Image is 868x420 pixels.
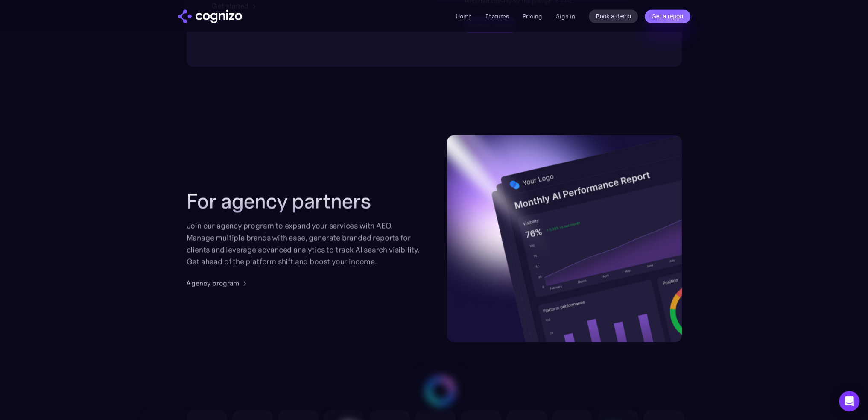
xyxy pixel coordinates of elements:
[187,189,421,213] h2: For agency partners
[187,278,239,288] div: Agency program
[523,12,542,20] a: Pricing
[839,391,859,411] div: Open Intercom Messenger
[645,9,690,23] a: Get a report
[187,278,249,288] a: Agency program
[485,12,509,20] a: Features
[178,9,242,23] img: cognizo logo
[456,12,472,20] a: Home
[589,9,638,23] a: Book a demo
[178,9,242,23] a: home
[187,220,421,267] div: Join our agency program to expand your services with AEO. Manage multiple brands with ease, gener...
[556,11,575,21] a: Sign in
